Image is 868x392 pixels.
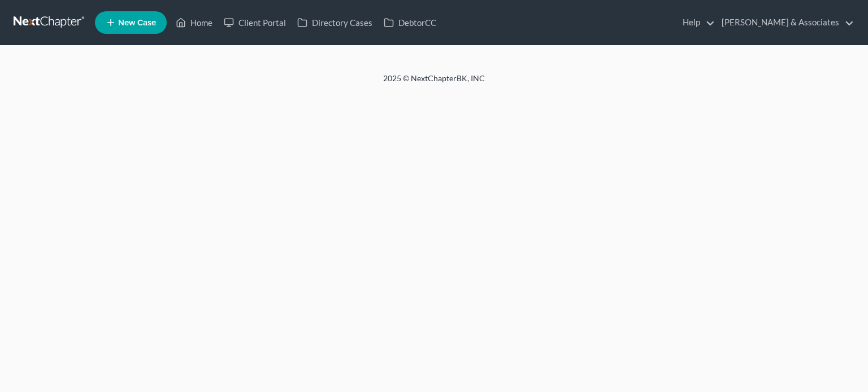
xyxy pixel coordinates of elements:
a: DebtorCC [378,12,442,33]
a: Help [677,12,715,33]
a: Home [170,12,218,33]
new-legal-case-button: New Case [95,11,167,34]
a: [PERSON_NAME] & Associates [716,12,854,33]
div: 2025 © NextChapterBK, INC [112,73,756,93]
a: Directory Cases [292,12,378,33]
a: Client Portal [218,12,292,33]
